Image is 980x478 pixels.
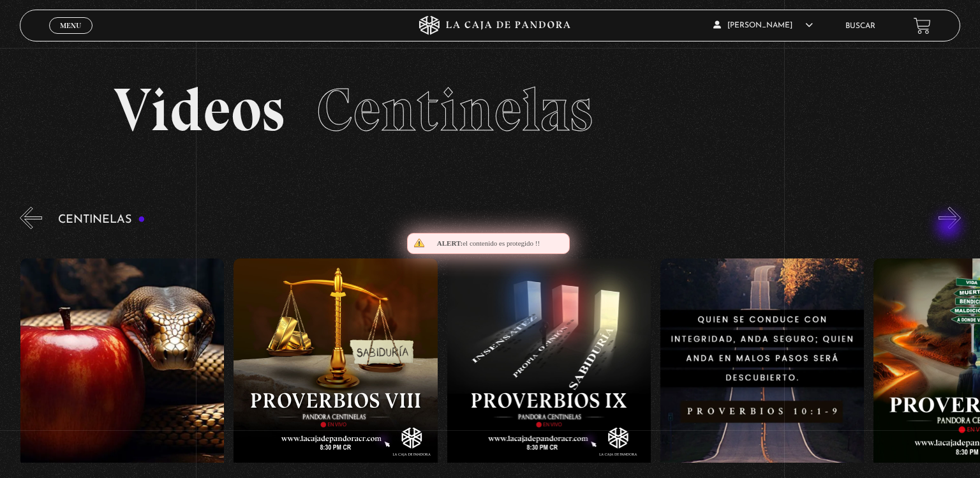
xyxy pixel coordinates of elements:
a: View your shopping cart [914,17,931,34]
span: Centinelas [316,73,593,146]
span: Alert: [437,239,463,247]
button: Next [939,207,961,229]
h2: Videos [114,80,866,140]
span: Menu [60,22,81,29]
span: Cerrar [56,33,86,41]
h3: Centinelas [58,214,145,226]
div: el contenido es protegido !! [407,233,570,254]
a: Buscar [845,22,875,30]
span: [PERSON_NAME] [713,22,813,29]
button: Previous [20,207,42,229]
